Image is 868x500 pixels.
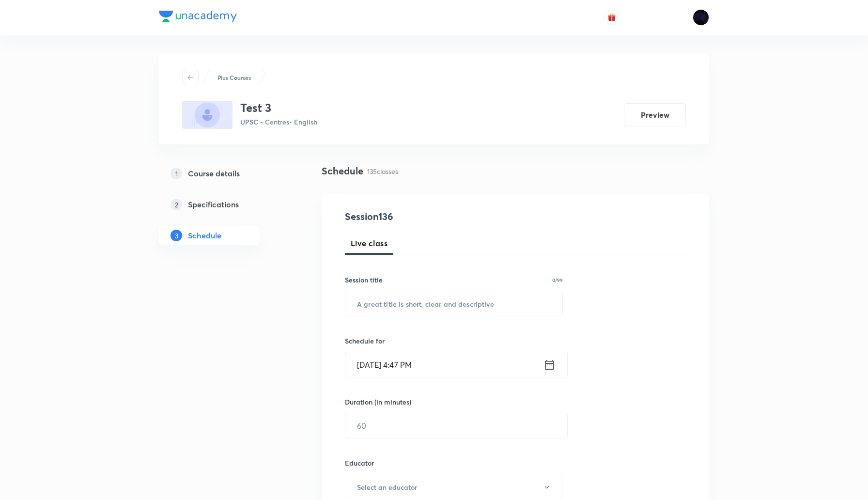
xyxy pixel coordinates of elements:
[624,103,686,126] button: Preview
[188,230,221,241] h5: Schedule
[345,209,522,224] h4: Session 136
[693,9,709,26] img: Megha Gor
[345,458,563,468] h6: Educator
[345,291,562,316] input: A great title is short, clear and descriptive
[159,164,291,183] a: 1Course details
[367,166,398,176] p: 135 classes
[188,199,239,210] h5: Specifications
[607,13,616,22] img: avatar
[170,230,182,241] p: 3
[322,164,363,178] h4: Schedule
[188,168,240,179] h5: Course details
[345,275,383,285] h6: Session title
[159,11,237,22] img: Company Logo
[170,168,182,179] p: 1
[182,101,232,129] img: D3F43781-E516-4530-927B-4ADAAE10F308_plus.png
[240,117,317,127] p: UPSC - Centres • English
[604,10,620,25] button: avatar
[345,413,567,438] input: 60
[552,278,563,282] p: 0/99
[170,199,182,210] p: 2
[159,195,291,214] a: 2Specifications
[159,11,237,25] a: Company Logo
[357,482,417,492] h6: Select an educator
[351,237,387,249] span: Live class
[240,101,317,115] h3: Test 3
[217,73,251,82] p: Plus Courses
[345,336,563,346] h6: Schedule for
[345,397,411,407] h6: Duration (in minutes)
